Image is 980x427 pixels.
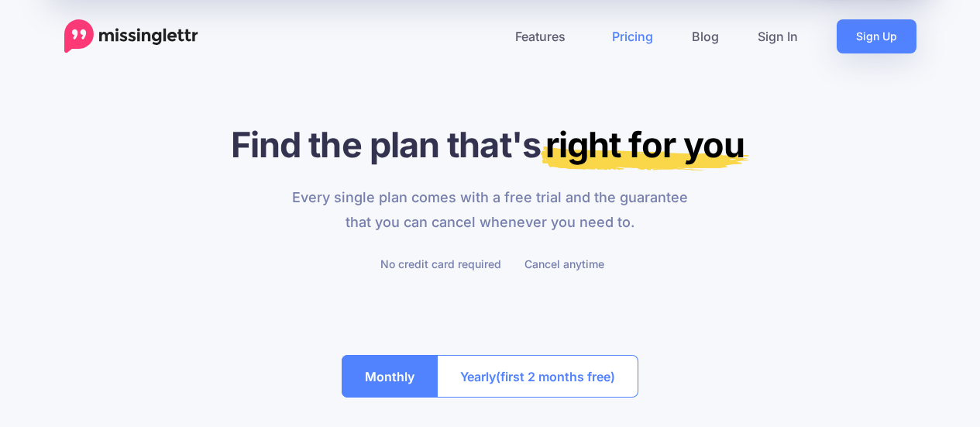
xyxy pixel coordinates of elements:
[521,254,604,274] li: Cancel anytime
[738,19,817,53] a: Sign In
[437,355,638,398] button: Yearly(first 2 months free)
[541,123,749,170] mark: right for you
[837,19,916,53] a: Sign Up
[496,19,593,53] a: Features
[64,19,198,53] a: Home
[593,19,672,53] a: Pricing
[283,185,697,235] p: Every single plan comes with a free trial and the guarantee that you can cancel whenever you need...
[672,19,738,53] a: Blog
[496,364,615,389] span: (first 2 months free)
[342,355,438,398] button: Monthly
[377,254,501,274] li: No credit card required
[64,123,916,166] h1: Find the plan that's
